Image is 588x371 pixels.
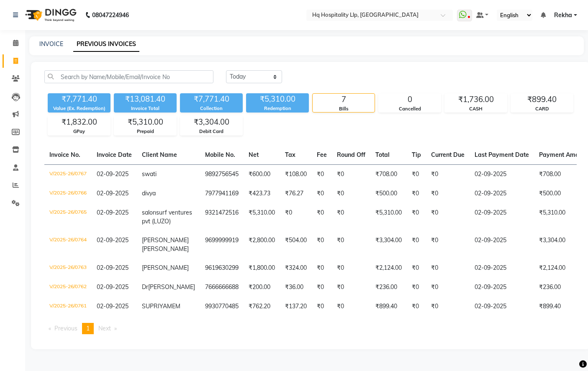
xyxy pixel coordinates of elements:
[44,231,92,258] td: V/2025-26/0764
[142,245,189,253] span: [PERSON_NAME]
[44,278,92,297] td: V/2025-26/0762
[48,116,110,128] div: ₹1,832.00
[470,164,534,184] td: 02-09-2025
[92,3,129,27] b: 08047224946
[180,93,243,105] div: ₹7,771.40
[200,278,244,297] td: 7666666688
[142,209,156,216] span: salon
[200,297,244,316] td: 9930770485
[244,278,280,297] td: ₹200.00
[317,151,327,159] span: Fee
[312,278,332,297] td: ₹0
[370,231,407,258] td: ₹3,304.00
[375,151,390,159] span: Total
[426,258,470,278] td: ₹0
[426,297,470,316] td: ₹0
[97,264,128,271] span: 02-09-2025
[312,164,332,184] td: ₹0
[412,151,421,159] span: Tip
[142,209,192,225] span: surf ventures pvt (LUZO)
[332,258,370,278] td: ₹0
[97,302,128,310] span: 02-09-2025
[445,94,507,105] div: ₹1,736.00
[73,37,139,52] a: PREVIOUS INVOICES
[114,93,177,105] div: ₹13,081.40
[332,278,370,297] td: ₹0
[167,302,180,310] span: MEM
[470,297,534,316] td: 02-09-2025
[44,164,92,184] td: V/2025-26/0767
[244,203,280,231] td: ₹5,310.00
[246,105,309,112] div: Redemption
[426,184,470,203] td: ₹0
[97,236,128,244] span: 02-09-2025
[407,231,426,258] td: ₹0
[142,189,156,197] span: divya
[312,258,332,278] td: ₹0
[148,283,195,291] span: [PERSON_NAME]
[54,325,77,332] span: Previous
[280,164,312,184] td: ₹108.00
[337,151,365,159] span: Round Off
[280,203,312,231] td: ₹0
[379,105,441,113] div: Cancelled
[332,164,370,184] td: ₹0
[312,297,332,316] td: ₹0
[426,203,470,231] td: ₹0
[407,297,426,316] td: ₹0
[97,151,132,159] span: Invoice Date
[244,184,280,203] td: ₹423.73
[44,323,577,334] nav: Pagination
[39,40,63,48] a: INVOICE
[470,184,534,203] td: 02-09-2025
[114,105,177,112] div: Invoice Total
[49,151,80,159] span: Invoice No.
[431,151,465,159] span: Current Due
[97,170,128,178] span: 02-09-2025
[370,203,407,231] td: ₹5,310.00
[470,278,534,297] td: 02-09-2025
[142,264,189,271] span: [PERSON_NAME]
[312,203,332,231] td: ₹0
[407,278,426,297] td: ₹0
[244,231,280,258] td: ₹2,800.00
[246,93,309,105] div: ₹5,310.00
[407,258,426,278] td: ₹0
[407,164,426,184] td: ₹0
[48,128,110,135] div: GPay
[475,151,529,159] span: Last Payment Date
[332,184,370,203] td: ₹0
[312,231,332,258] td: ₹0
[244,297,280,316] td: ₹762.20
[205,151,235,159] span: Mobile No.
[511,105,573,113] div: CARD
[200,203,244,231] td: 9321472516
[44,258,92,278] td: V/2025-26/0763
[142,283,148,291] span: Dr
[180,105,243,112] div: Collection
[48,105,110,112] div: Value (Ex. Redemption)
[200,184,244,203] td: 7977941169
[370,164,407,184] td: ₹708.00
[180,128,242,135] div: Debit Card
[98,325,111,332] span: Next
[285,151,295,159] span: Tax
[142,302,167,310] span: SUPRIYA
[370,258,407,278] td: ₹2,124.00
[426,231,470,258] td: ₹0
[200,231,244,258] td: 9699999919
[44,184,92,203] td: V/2025-26/0766
[470,203,534,231] td: 02-09-2025
[44,297,92,316] td: V/2025-26/0761
[379,94,441,105] div: 0
[407,184,426,203] td: ₹0
[312,184,332,203] td: ₹0
[44,70,213,83] input: Search by Name/Mobile/Email/Invoice No
[44,203,92,231] td: V/2025-26/0765
[97,209,128,216] span: 02-09-2025
[470,258,534,278] td: 02-09-2025
[370,184,407,203] td: ₹500.00
[97,283,128,291] span: 02-09-2025
[445,105,507,113] div: CASH
[21,3,79,27] img: logo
